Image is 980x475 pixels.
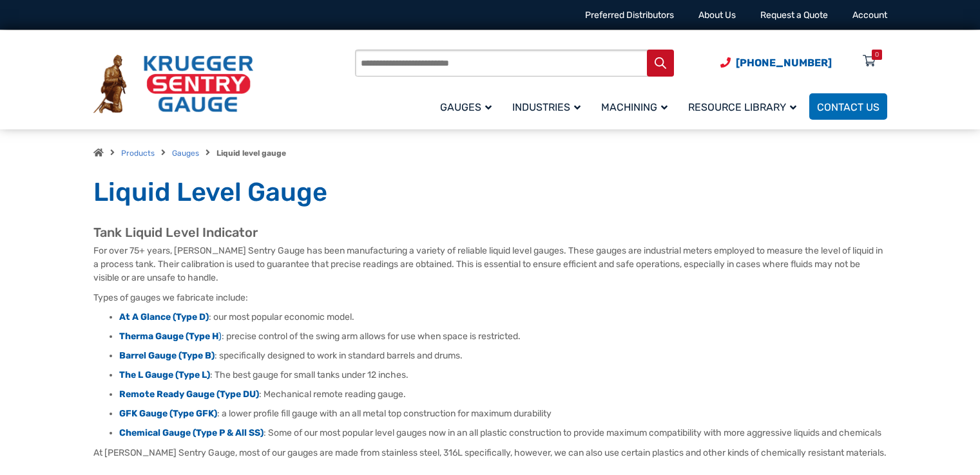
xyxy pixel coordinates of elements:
[680,91,809,122] a: Resource Library
[93,446,887,460] p: At [PERSON_NAME] Sentry Gauge, most of our gauges are made from stainless steel, 316L specificall...
[119,349,887,362] li: : specifically designed to work in standard barrels and drums.
[119,427,887,440] li: : Some of our most popular level gauges now in an all plastic construction to provide maximum com...
[93,291,887,304] p: Types of gauges we fabricate include:
[698,10,736,21] a: About Us
[720,55,832,71] a: Phone Number (920) 434-8860
[119,331,222,342] a: Therma Gauge (Type H)
[93,55,253,114] img: Krueger Sentry Gauge
[119,369,887,382] li: : The best gauge for small tanks under 12 inches.
[119,369,210,380] a: The L Gauge (Type L)
[585,10,674,21] a: Preferred Distributors
[119,350,215,361] a: Barrel Gauge (Type B)
[875,50,879,60] div: 0
[601,101,668,113] span: Machining
[119,408,217,419] a: GFK Gauge (Type GFK)
[817,101,879,113] span: Contact Us
[119,330,887,343] li: : precise control of the swing arm allows for use when space is restricted.
[852,10,887,21] a: Account
[119,312,209,322] a: At A Glance (Type D)
[121,149,155,158] a: Products
[119,311,887,324] li: : our most popular economic model.
[119,389,259,400] a: Remote Ready Gauge (Type DU)
[593,91,680,122] a: Machining
[119,331,218,342] strong: Therma Gauge (Type H
[119,388,887,401] li: : Mechanical remote reading gauge.
[432,91,504,122] a: Gauges
[760,10,828,21] a: Request a Quote
[809,93,887,120] a: Contact Us
[119,427,264,438] a: Chemical Gauge (Type P & All SS)
[688,101,796,113] span: Resource Library
[440,101,492,113] span: Gauges
[119,407,887,420] li: : a lower profile fill gauge with an all metal top construction for maximum durability
[216,149,286,158] strong: Liquid level gauge
[93,244,887,284] p: For over 75+ years, [PERSON_NAME] Sentry Gauge has been manufacturing a variety of reliable liqui...
[93,176,887,209] h1: Liquid Level Gauge
[512,101,581,113] span: Industries
[172,149,199,158] a: Gauges
[736,57,832,69] span: [PHONE_NUMBER]
[504,91,593,122] a: Industries
[93,225,887,241] h2: Tank Liquid Level Indicator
